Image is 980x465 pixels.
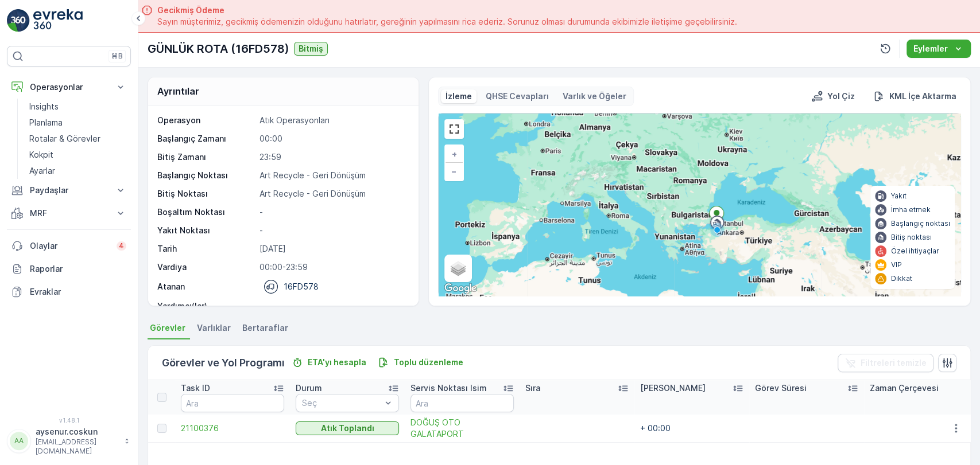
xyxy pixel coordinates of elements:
[29,133,100,144] p: Rotalar & Görevler
[29,101,59,112] p: Insights
[373,355,468,369] button: Toplu düzenleme
[25,115,131,131] a: Planlama
[30,286,126,298] p: Evraklar
[891,233,932,242] p: Bitiş noktası
[181,382,210,394] p: Task ID
[157,151,255,163] p: Bitiş Zamanı
[119,241,124,251] p: 4
[7,280,131,303] a: Evraklar
[869,89,961,103] button: KML İçe Aktarma
[157,170,255,181] p: Başlangıç Noktası
[25,163,131,179] a: Ayarlar
[157,424,166,433] div: Toggle Row Selected
[7,257,131,280] a: Raporlar
[10,432,28,450] div: AA
[439,114,960,296] div: 0
[25,131,131,147] a: Rotalar & Görevler
[259,115,406,126] p: Atık Operasyonları
[259,206,406,218] p: -
[157,133,255,144] p: Başlangıç Zamanı
[321,423,374,434] p: Atık Toplandı
[150,322,185,334] span: Görevler
[157,84,199,98] p: Ayrıntılar
[889,91,956,102] p: KML İçe Aktarma
[486,91,549,102] p: QHSE Cevapları
[111,52,123,61] p: ⌘B
[30,185,108,196] p: Paydaşlar
[7,235,131,257] a: Olaylar4
[451,166,457,176] span: −
[7,426,131,456] button: AAaysenur.coskun[EMAIL_ADDRESS][DOMAIN_NAME]
[259,151,406,163] p: 23:59
[157,243,255,255] p: Tarih
[259,261,406,273] p: 00:00-23:59
[891,205,931,214] p: İmha etmek
[259,133,406,144] p: 00:00
[838,354,933,372] button: Filtreleri temizle
[157,5,737,16] span: Gecikmiş Ödeme
[755,382,807,394] p: Görev Süresi
[157,281,185,292] p: Atanan
[25,99,131,115] a: Insights
[640,382,706,394] p: [PERSON_NAME]
[296,421,399,435] button: Atık Toplandı
[410,417,514,440] a: DOĞUŞ OTO GALATAPORT
[259,170,406,181] p: Art Recycle - Geri Dönüşüm
[157,300,255,312] p: Yardımcı(lar)
[287,355,371,369] button: ETA'yı hesapla
[181,423,284,434] a: 21100376
[294,42,328,56] button: Bitmiş
[807,89,859,103] button: Yol Çiz
[162,355,285,371] p: Görevler ve Yol Programı
[410,382,487,394] p: Servis Noktası Isim
[157,225,255,236] p: Yakıt Noktası
[7,76,131,99] button: Operasyonlar
[29,117,63,128] p: Planlama
[148,40,289,57] p: GÜNLÜK ROTA (16FD578)
[157,188,255,200] p: Bitiş Noktası
[284,281,319,292] p: 16FD578
[197,322,231,334] span: Varlıklar
[181,394,284,412] input: Ara
[410,394,514,412] input: Ara
[441,281,479,296] a: Bu bölgeyi Google Haritalar'da açın (yeni pencerede açılır)
[29,149,53,161] p: Kokpit
[157,115,255,126] p: Operasyon
[891,219,950,228] p: Başlangıç noktası
[7,202,131,225] button: MRF
[870,382,939,394] p: Zaman Çerçevesi
[7,9,30,32] img: logo
[563,91,626,102] p: Varlık ve Öğeler
[525,382,540,394] p: Sıra
[29,165,55,177] p: Ayarlar
[296,382,322,394] p: Durum
[259,188,406,200] p: Art Recycle - Geri Dönüşüm
[30,208,108,219] p: MRF
[33,9,83,32] img: logo_light-DOdMpM7g.png
[891,260,902,269] p: VIP
[891,247,939,256] p: Özel ihtiyaçlar
[30,81,108,93] p: Operasyonlar
[446,91,472,102] p: İzleme
[446,120,463,138] a: View Fullscreen
[30,263,126,275] p: Raporlar
[36,426,118,437] p: aysenur.coskun
[891,192,907,201] p: Yakıt
[308,357,366,368] p: ETA'yı hesapla
[394,357,463,368] p: Toplu düzenleme
[891,274,912,283] p: Dikkat
[446,256,471,281] a: Layers
[25,147,131,163] a: Kokpit
[302,397,381,409] p: Seç
[259,225,406,236] p: -
[861,357,927,369] p: Filtreleri temizle
[446,146,463,163] a: Yakınlaştır
[157,206,255,218] p: Boşaltım Noktası
[452,149,457,159] span: +
[907,40,971,58] button: Eylemler
[259,300,406,312] p: -
[157,261,255,273] p: Vardiya
[259,243,406,255] p: [DATE]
